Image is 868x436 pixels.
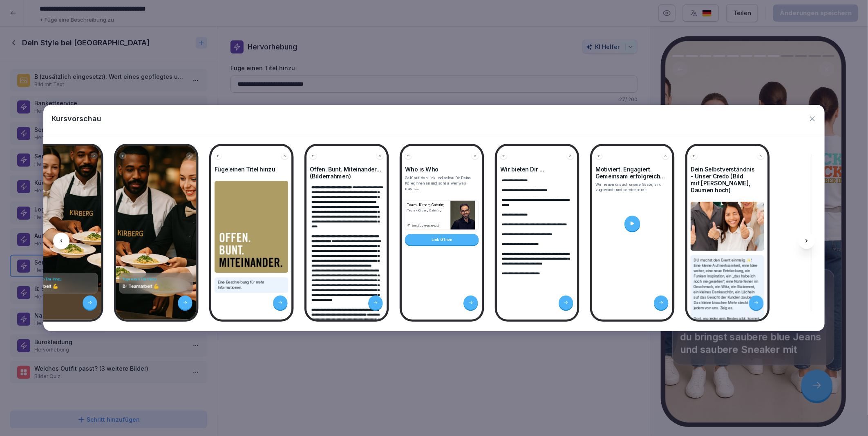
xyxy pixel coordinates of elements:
div: Link öffnen [405,234,479,245]
h4: Füge einen Titel hinzu [28,277,95,282]
h4: Motiviert. Engagiert. Gemeinsam erfolgreich... [595,166,669,180]
p: Kursvorschau [51,113,101,124]
img: Bild und Text Vorschau [691,202,765,251]
p: Geh´ auf den Link und schau Dir Deine KollegInnen an und schau´ wer was macht... [405,176,479,191]
p: Team - Kirberg Catering [407,209,447,213]
h4: Who is Who [405,166,479,173]
p: Wir freuen uns auf unsere Gäste, sind zugewandt und servicebereit [595,182,669,193]
img: Bild und Text Vorschau [215,181,289,273]
p: Teamarbeit 💪 [28,284,95,289]
img: Haji_Khairi_Abas_02851.jpg [451,201,475,230]
p: Team - Kirberg Catering [407,203,447,208]
p: [URL][DOMAIN_NAME] [413,224,441,228]
h4: Offen. Bunt. Miteinander...(Bilderrahmen) [310,166,384,180]
p: B: Teamarbeit 💪 [123,284,190,289]
h4: Dein Selbstverständnis - Unser Credo (Bild mit [PERSON_NAME], Daumen hoch) [691,166,765,194]
h4: Wir bieten Dir ... [500,166,574,173]
h4: Füge einen Titel hinzu [215,166,289,173]
img: favicon_kirberg_512x512-150x150.png [407,224,411,227]
h4: Füge einen Titel hinzu [123,277,190,282]
p: DU machst den Event einmalig ✨! Eine kleine Aufmerksamkeit, eine Idee weiter, eine neue Entdeckun... [694,258,761,369]
p: Eine Beschreibung für mehr Informationen. [218,280,285,290]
